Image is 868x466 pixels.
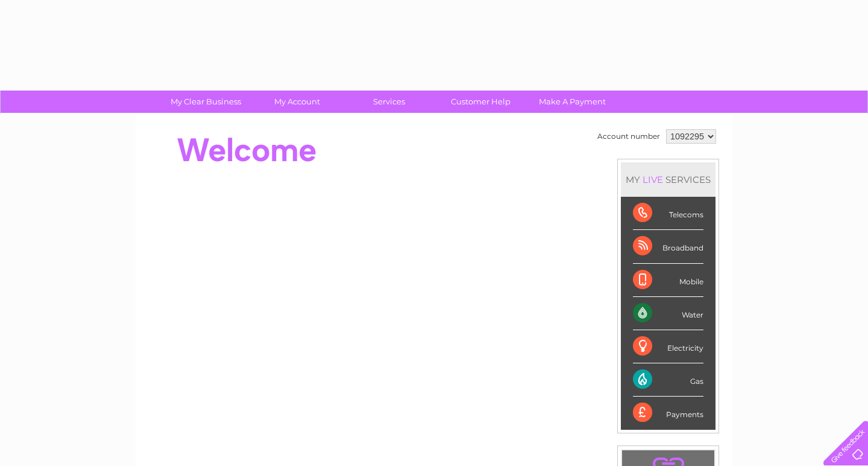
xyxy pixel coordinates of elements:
[633,363,703,397] div: Gas
[523,91,622,113] a: Make A Payment
[633,264,703,297] div: Mobile
[633,330,703,363] div: Electricity
[156,91,256,113] a: My Clear Business
[594,126,663,147] td: Account number
[431,91,530,113] a: Customer Help
[633,197,703,230] div: Telecoms
[248,91,347,113] a: My Account
[339,91,439,113] a: Services
[640,174,665,185] div: LIVE
[633,297,703,330] div: Water
[633,397,703,429] div: Payments
[621,162,715,197] div: MY SERVICES
[633,230,703,263] div: Broadband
